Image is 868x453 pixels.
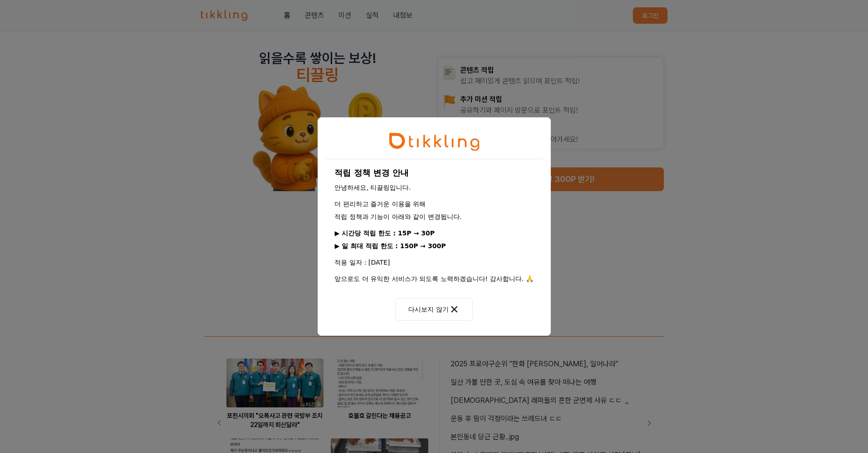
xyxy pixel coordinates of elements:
p: 적립 정책과 기능이 아래와 같이 변경됩니다. [334,212,533,221]
h1: 적립 정책 변경 안내 [334,167,533,179]
p: 적용 일자 : [DATE] [334,258,533,267]
p: 안녕하세요, 티끌링입니다. [334,183,533,192]
img: tikkling_character [389,132,480,151]
button: 다시보지 않기 [395,298,473,321]
p: 앞으로도 더 유익한 서비스가 되도록 노력하겠습니다! 감사합니다. 🙏 [334,274,533,283]
p: ▶ 시간당 적립 한도 : 15P → 30P [334,229,533,238]
p: 더 편리하고 즐거운 이용을 위해 [334,199,533,208]
p: ▶ 일 최대 적립 한도 : 150P → 300P [334,241,533,250]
